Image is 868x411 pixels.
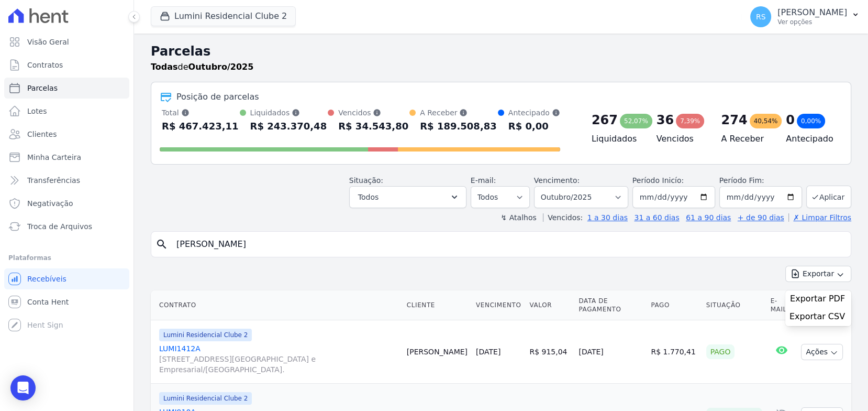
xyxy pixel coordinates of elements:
label: Vencidos: [543,213,583,222]
div: 36 [656,112,674,128]
a: Transferências [4,170,129,191]
a: LUMI1412A[STREET_ADDRESS][GEOGRAPHIC_DATA] e Empresarial/[GEOGRAPHIC_DATA]. [159,343,398,375]
span: Troca de Arquivos [27,221,92,232]
th: Contrato [151,290,403,320]
h4: A Receber [721,133,769,145]
div: 52,07% [620,114,652,128]
button: Todos [349,186,466,208]
p: Ver opções [777,18,847,26]
strong: Todas [151,62,178,72]
a: 61 a 90 dias [686,213,731,222]
label: Período Fim: [719,175,802,186]
span: Minha Carteira [27,152,81,163]
div: Total [162,107,239,118]
div: Plataformas [8,252,125,264]
input: Buscar por nome do lote ou do cliente [170,234,847,255]
a: Visão Geral [4,31,129,52]
div: R$ 243.370,48 [250,118,327,135]
a: Contratos [4,55,129,75]
div: 40,54% [750,114,782,128]
button: Exportar [785,266,851,282]
a: ✗ Limpar Filtros [788,213,851,222]
span: Visão Geral [27,37,69,47]
a: Negativação [4,193,129,214]
div: A Receber [420,107,497,118]
button: Ações [801,344,843,360]
td: R$ 1.770,41 [647,320,702,384]
span: Todos [358,191,379,203]
label: Vencimento: [534,176,580,185]
div: Pago [706,344,735,359]
a: Recebíveis [4,268,129,289]
div: Open Intercom Messenger [10,375,36,401]
span: Exportar PDF [790,294,845,304]
label: Situação: [349,176,383,185]
div: Vencidos [338,107,408,118]
p: de [151,61,253,73]
div: R$ 467.423,11 [162,118,239,135]
button: Aplicar [806,186,851,208]
span: Transferências [27,175,80,186]
a: Exportar CSV [789,311,847,324]
h4: Vencidos [656,133,705,145]
th: Vencimento [472,290,525,320]
p: [PERSON_NAME] [777,7,847,18]
strong: Outubro/2025 [188,62,254,72]
td: [PERSON_NAME] [403,320,472,384]
th: Valor [525,290,574,320]
h4: Antecipado [786,133,834,145]
span: Clientes [27,129,57,139]
th: E-mail [766,290,797,320]
span: Exportar CSV [789,311,845,322]
h2: Parcelas [151,42,851,61]
div: R$ 189.508,83 [420,118,497,135]
th: Situação [702,290,766,320]
div: Liquidados [250,107,327,118]
th: Cliente [403,290,472,320]
i: search [155,238,168,251]
td: R$ 915,04 [525,320,574,384]
label: Período Inicío: [632,176,684,185]
a: Troca de Arquivos [4,216,129,237]
div: 7,39% [676,114,704,128]
div: Antecipado [508,107,560,118]
a: Parcelas [4,78,129,99]
a: Conta Hent [4,291,129,312]
span: Parcelas [27,83,58,93]
button: Lumini Residencial Clube 2 [151,6,296,26]
a: Clientes [4,124,129,145]
span: Lumini Residencial Clube 2 [159,329,252,341]
button: RS [PERSON_NAME] Ver opções [742,2,868,31]
span: Recebíveis [27,274,66,284]
h4: Liquidados [592,133,640,145]
span: Conta Hent [27,297,69,307]
div: 0,00% [797,114,825,128]
a: + de 90 dias [738,213,784,222]
label: E-mail: [471,176,496,185]
th: Pago [647,290,702,320]
div: 267 [592,112,618,128]
div: 0 [786,112,795,128]
div: Posição de parcelas [176,91,259,103]
td: [DATE] [574,320,647,384]
th: Data de Pagamento [574,290,647,320]
a: 1 a 30 dias [587,213,628,222]
span: Lumini Residencial Clube 2 [159,392,252,405]
label: ↯ Atalhos [500,213,536,222]
a: Minha Carteira [4,147,129,168]
div: R$ 0,00 [508,118,560,135]
span: [STREET_ADDRESS][GEOGRAPHIC_DATA] e Empresarial/[GEOGRAPHIC_DATA]. [159,354,398,375]
span: Lotes [27,106,47,116]
a: Exportar PDF [790,294,847,306]
span: RS [756,13,766,20]
a: Lotes [4,101,129,122]
div: R$ 34.543,80 [338,118,408,135]
div: 274 [721,112,747,128]
a: [DATE] [476,348,500,356]
a: 31 a 60 dias [634,213,679,222]
span: Contratos [27,60,63,70]
span: Negativação [27,198,73,209]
